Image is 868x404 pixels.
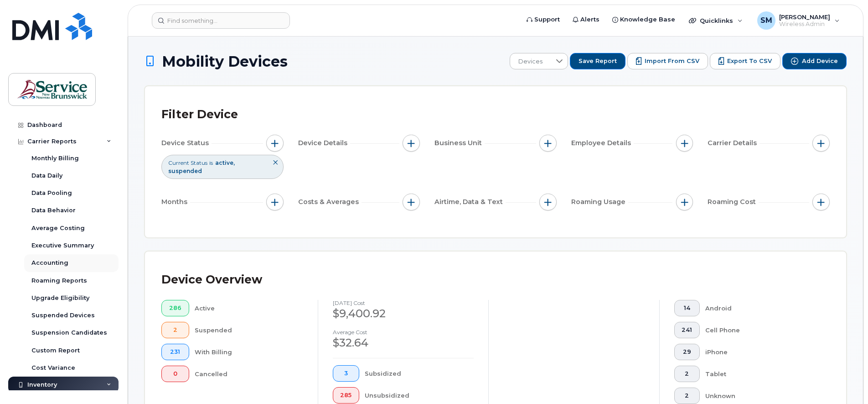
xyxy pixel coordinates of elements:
button: Add Device [782,53,847,69]
div: Subsidized [365,365,474,382]
button: 2 [674,388,700,404]
span: active [215,159,235,166]
span: 2 [682,370,692,378]
div: $32.64 [333,335,474,351]
button: 2 [161,322,189,338]
span: Save Report [579,57,617,65]
span: Roaming Cost [708,197,759,207]
span: suspended [168,168,202,174]
div: Unknown [705,388,815,404]
h4: [DATE] cost [333,300,474,306]
button: 231 [161,344,189,360]
button: 241 [674,322,700,338]
span: Business Unit [434,138,485,148]
span: 241 [682,326,692,334]
div: Cancelled [195,366,303,382]
span: 29 [682,348,692,356]
button: 2 [674,366,700,382]
span: 285 [340,392,351,399]
span: Devices [510,53,551,70]
button: 29 [674,344,700,360]
span: 0 [169,370,181,378]
div: Tablet [705,366,815,382]
span: Employee Details [571,138,634,148]
span: 2 [682,392,692,399]
span: Carrier Details [708,138,759,148]
div: Active [195,300,303,316]
span: is [209,159,213,167]
div: Device Overview [161,268,262,292]
div: Filter Device [161,103,238,126]
span: Current Status [168,159,207,167]
div: Cell Phone [705,322,815,338]
button: 14 [674,300,700,316]
button: 0 [161,366,189,382]
span: Add Device [802,57,838,65]
div: Android [705,300,815,316]
span: 286 [169,304,181,312]
h4: Average cost [333,329,474,335]
button: Export to CSV [710,53,780,69]
span: Roaming Usage [571,197,628,207]
span: 14 [682,304,692,312]
div: With Billing [195,344,303,360]
button: Save Report [570,53,625,69]
span: Mobility Devices [162,53,288,69]
span: Export to CSV [727,57,772,65]
div: iPhone [705,344,815,360]
span: 2 [169,326,181,334]
span: Device Status [161,138,212,148]
button: Import from CSV [627,53,708,69]
span: Import from CSV [645,57,699,65]
span: Device Details [298,138,350,148]
span: Costs & Averages [298,197,362,207]
span: Airtime, Data & Text [434,197,506,207]
div: Suspended [195,322,303,338]
div: Unsubsidized [365,387,474,404]
span: 231 [169,348,181,356]
span: 3 [340,370,351,377]
button: 285 [333,387,360,404]
button: 3 [333,365,360,382]
button: 286 [161,300,189,316]
span: Months [161,197,190,207]
div: $9,400.92 [333,306,474,321]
